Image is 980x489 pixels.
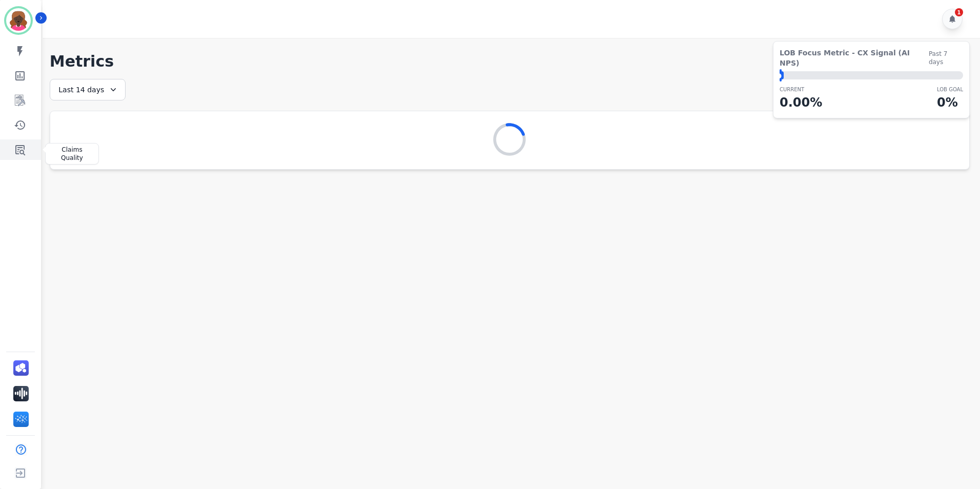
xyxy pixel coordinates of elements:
p: LOB Goal [937,86,963,93]
img: Bordered avatar [6,8,31,33]
h1: Metrics [50,52,970,71]
div: ⬤ [780,71,784,79]
p: 0.00 % [780,93,822,112]
span: Past 7 days [929,50,963,66]
div: Last 14 days [50,79,126,100]
p: CURRENT [780,86,822,93]
span: LOB Focus Metric - CX Signal (AI NPS) [780,48,929,68]
div: 1 [955,8,963,16]
p: 0 % [937,93,963,112]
